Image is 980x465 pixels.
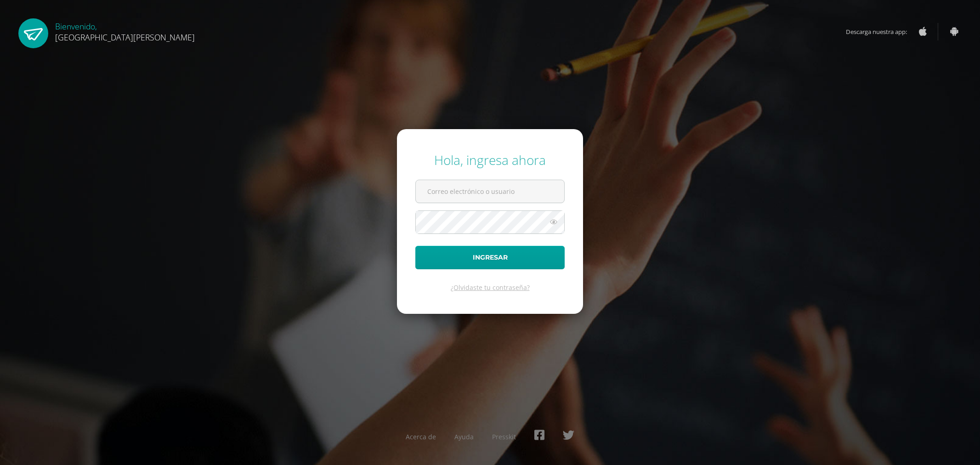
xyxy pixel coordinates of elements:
[406,432,436,441] a: Acerca de
[846,23,916,40] span: Descarga nuestra app:
[492,432,516,441] a: Presskit
[55,18,195,43] div: Bienvenido,
[454,432,474,441] a: Ayuda
[415,246,565,269] button: Ingresar
[55,32,195,43] span: [GEOGRAPHIC_DATA][PERSON_NAME]
[416,180,564,203] input: Correo electrónico o usuario
[451,283,530,292] a: ¿Olvidaste tu contraseña?
[415,151,565,169] div: Hola, ingresa ahora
